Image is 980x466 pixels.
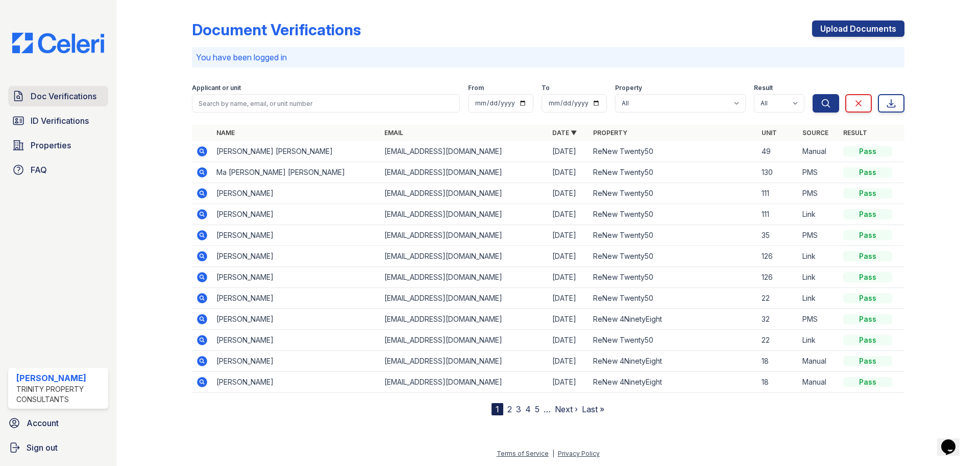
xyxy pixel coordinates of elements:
span: Doc Verifications [31,90,96,102]
td: 18 [757,351,798,372]
td: [EMAIL_ADDRESS][DOMAIN_NAME] [380,141,548,162]
a: Next › [555,404,578,414]
td: [DATE] [548,225,589,246]
td: ReNew Twenty50 [589,330,757,351]
span: … [544,403,551,415]
td: 126 [757,246,798,267]
a: Email [384,129,403,137]
td: 35 [757,225,798,246]
a: 5 [535,404,540,414]
td: 22 [757,288,798,309]
td: Link [798,204,839,225]
td: [EMAIL_ADDRESS][DOMAIN_NAME] [380,183,548,204]
iframe: chat widget [937,425,970,456]
td: [DATE] [548,351,589,372]
td: ReNew Twenty50 [589,141,757,162]
td: [DATE] [548,267,589,288]
span: Sign out [27,441,58,454]
td: [DATE] [548,246,589,267]
td: 126 [757,267,798,288]
td: [DATE] [548,330,589,351]
td: ReNew Twenty50 [589,225,757,246]
td: [EMAIL_ADDRESS][DOMAIN_NAME] [380,246,548,267]
td: [DATE] [548,372,589,393]
a: ID Verifications [8,110,108,131]
td: ReNew Twenty50 [589,288,757,309]
a: Result [843,129,867,137]
img: CE_Logo_Blue-a8612792a0a2168367f1c8372b55b34899dd931a85d93a1a3d3e32e68fde9ad4.png [4,33,112,53]
div: [PERSON_NAME] [16,372,104,384]
td: PMS [798,309,839,330]
td: [PERSON_NAME] [212,183,380,204]
a: FAQ [8,160,108,180]
a: 2 [507,404,512,414]
a: 3 [516,404,521,414]
td: [EMAIL_ADDRESS][DOMAIN_NAME] [380,309,548,330]
p: You have been logged in [196,51,900,63]
div: Pass [843,188,892,198]
div: Document Verifications [192,20,361,39]
td: Manual [798,372,839,393]
td: 22 [757,330,798,351]
a: Sign out [4,437,112,458]
td: [EMAIL_ADDRESS][DOMAIN_NAME] [380,330,548,351]
div: Pass [843,293,892,303]
td: [PERSON_NAME] [212,309,380,330]
label: From [468,84,484,92]
td: ReNew 4NinetyEight [589,351,757,372]
div: 1 [492,403,503,415]
td: [DATE] [548,309,589,330]
td: [PERSON_NAME] [212,372,380,393]
td: 111 [757,183,798,204]
span: Account [27,417,59,429]
a: Source [802,129,828,137]
div: Pass [843,146,892,157]
td: Ma [PERSON_NAME] [PERSON_NAME] [212,162,380,183]
div: Trinity Property Consultants [16,384,104,405]
td: ReNew Twenty50 [589,162,757,183]
td: ReNew Twenty50 [589,204,757,225]
div: Pass [843,314,892,324]
a: Upload Documents [812,20,904,37]
span: Properties [31,139,71,151]
a: Doc Verifications [8,86,108,106]
td: [DATE] [548,183,589,204]
a: Name [216,129,235,137]
td: [PERSON_NAME] [PERSON_NAME] [212,141,380,162]
td: ReNew 4NinetyEight [589,372,757,393]
td: [PERSON_NAME] [212,267,380,288]
td: [PERSON_NAME] [212,204,380,225]
label: Result [754,84,773,92]
td: [EMAIL_ADDRESS][DOMAIN_NAME] [380,288,548,309]
a: Account [4,413,112,433]
td: [EMAIL_ADDRESS][DOMAIN_NAME] [380,351,548,372]
a: Terms of Service [497,450,549,457]
td: 18 [757,372,798,393]
td: Link [798,267,839,288]
td: [PERSON_NAME] [212,351,380,372]
td: ReNew Twenty50 [589,246,757,267]
div: Pass [843,209,892,219]
span: FAQ [31,164,47,176]
label: Applicant or unit [192,84,241,92]
td: [DATE] [548,204,589,225]
div: Pass [843,230,892,240]
td: [DATE] [548,141,589,162]
td: Link [798,246,839,267]
label: To [542,84,550,92]
a: Properties [8,135,108,156]
td: [EMAIL_ADDRESS][DOMAIN_NAME] [380,225,548,246]
td: 49 [757,141,798,162]
td: 130 [757,162,798,183]
td: Manual [798,141,839,162]
div: Pass [843,335,892,345]
div: Pass [843,272,892,282]
td: [DATE] [548,288,589,309]
div: Pass [843,251,892,261]
td: 32 [757,309,798,330]
td: [PERSON_NAME] [212,288,380,309]
a: Unit [762,129,777,137]
label: Property [615,84,642,92]
td: [EMAIL_ADDRESS][DOMAIN_NAME] [380,204,548,225]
